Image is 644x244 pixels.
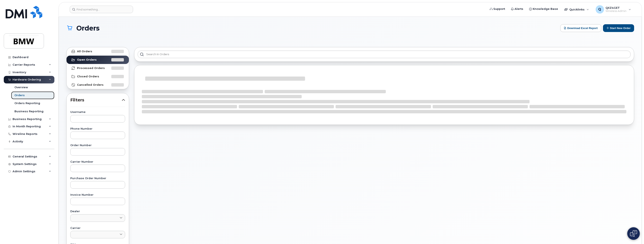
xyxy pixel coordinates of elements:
a: Closed Orders [67,72,129,81]
a: Open Orders [67,56,129,64]
label: Order Number [70,144,125,147]
span: Filters [70,97,122,103]
a: Processed Orders [67,64,129,72]
span: Orders [76,24,100,32]
button: Start New Order [603,24,634,32]
strong: Cancelled Orders [77,83,104,87]
a: Cancelled Orders [67,81,129,89]
strong: Open Orders [77,58,97,61]
strong: Closed Orders [77,75,99,78]
a: All Orders [67,47,129,56]
label: Invoice Number [70,194,125,196]
label: Username [70,111,125,114]
label: Carrier Number [70,161,125,163]
label: Carrier [70,227,125,230]
strong: Processed Orders [77,66,105,70]
label: Purchase Order Number [70,177,125,180]
strong: All Orders [77,50,92,53]
button: Download Excel Report [560,24,601,32]
input: Search in orders [138,51,631,58]
label: Dealer [70,210,125,213]
img: Open chat [630,230,637,237]
label: Phone Number [70,128,125,130]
